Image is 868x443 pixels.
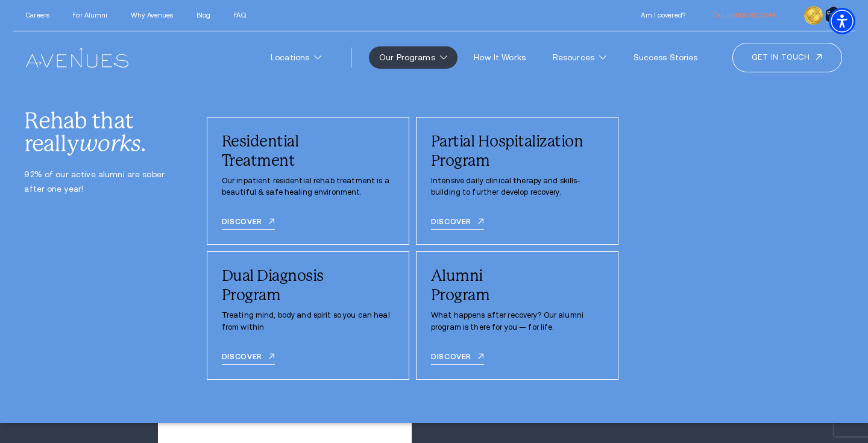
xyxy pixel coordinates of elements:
[72,11,107,19] a: For Alumni
[416,117,618,245] div: /
[233,11,245,19] a: FAQ
[197,11,210,19] a: Blog
[24,110,171,156] div: Rehab that really .
[416,251,618,380] div: /
[260,46,332,69] a: Locations
[222,266,394,305] div: Dual Diagnosis Program
[623,46,708,69] a: Success Stories
[431,310,603,333] p: What happens after recovery? Our alumni program is there for you — for life.
[431,353,484,365] a: Discover
[222,218,275,230] a: Discover
[732,43,842,72] a: Get in touch
[222,353,275,365] a: DISCOVER
[207,117,409,245] div: /
[222,175,394,198] p: Our inpatient residential rehab treatment is a beautiful & safe healing environment.
[464,46,536,69] a: How It Works
[222,310,394,333] p: Treating mind, body and spirit so you can heal from within
[829,8,855,34] div: Accessibility Menu
[431,266,603,305] div: Alumni Program
[26,11,49,19] a: Careers
[431,218,484,230] a: Discover
[641,11,685,19] a: Am I covered?
[79,131,140,157] i: works
[431,132,603,171] div: Partial Hospitalization Program
[222,132,394,171] div: Residential Treatment
[24,168,171,196] p: 92% of our active alumni are sober after one year!
[131,11,173,19] a: Why Avenues
[736,11,775,19] span: 866.583.5044
[431,175,603,198] p: Intensive daily clinical therapy and skills-building to further develop recovery.
[713,11,775,19] a: call 866.583.5044
[369,46,458,69] a: Our Programs
[542,46,617,69] a: Resources
[207,251,409,380] div: /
